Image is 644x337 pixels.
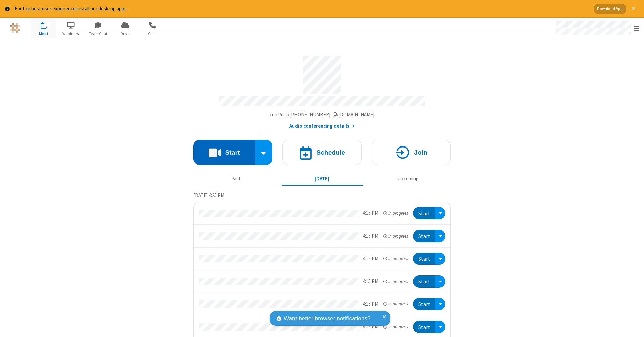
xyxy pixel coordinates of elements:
div: Open menu [435,253,445,265]
h4: Start [225,149,240,156]
span: Want better browser notifications? [284,314,370,323]
button: Download App [594,4,626,14]
div: Open menu [435,298,445,310]
em: in progress [383,278,408,285]
div: 4:15 PM [363,255,378,263]
button: Start [413,207,435,219]
button: Upcoming [368,173,448,185]
span: Webinars [58,31,84,37]
em: in progress [383,301,408,307]
div: Open menu [435,275,445,288]
button: Start [413,275,435,288]
button: Start [413,230,435,242]
div: 4:15 PM [363,300,378,308]
button: Schedule [282,140,362,165]
span: Drive [113,31,138,37]
section: Account details [193,51,451,130]
button: Audio conferencing details [289,122,355,130]
h4: Schedule [316,149,345,156]
button: Copy my meeting room linkCopy my meeting room link [270,111,375,119]
button: Start [193,140,255,165]
div: Open menu [549,18,644,38]
button: Close alert [629,4,639,14]
div: 4:15 PM [363,278,378,285]
div: 4:15 PM [363,209,378,217]
span: [DATE] 4:25 PM [193,192,224,198]
span: Copy my meeting room link [270,111,375,118]
img: QA Selenium DO NOT DELETE OR CHANGE [10,23,20,33]
div: For the best user experience install our desktop apps. [15,5,589,13]
button: Start [413,321,435,333]
div: Start conference options [255,140,273,165]
div: Open menu [435,321,445,333]
em: in progress [383,255,408,262]
em: in progress [383,324,408,330]
h4: Join [414,149,427,156]
div: Open menu [435,230,445,242]
button: Logo [2,18,28,38]
button: Past [196,173,277,185]
button: Start [413,298,435,310]
button: Join [372,140,451,165]
button: [DATE] [282,173,363,185]
span: Team Chat [86,31,111,37]
span: Meet [31,31,56,37]
em: in progress [383,210,408,216]
div: Open menu [435,207,445,219]
button: Start [413,253,435,265]
em: in progress [383,233,408,239]
div: 12 [44,22,50,27]
span: Calls [140,31,165,37]
div: 4:15 PM [363,232,378,240]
